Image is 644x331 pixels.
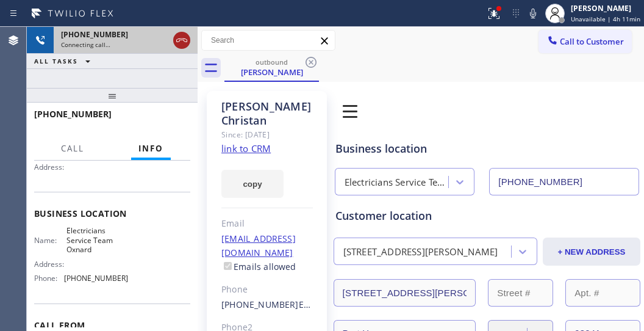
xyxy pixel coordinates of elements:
[334,279,476,307] input: Address
[27,54,102,68] button: ALL TASKS
[335,140,639,157] div: Business location
[34,274,64,283] span: Phone:
[226,57,318,67] div: outbound
[571,3,640,13] div: [PERSON_NAME]
[524,5,542,22] button: Mute
[34,236,66,245] span: Name:
[333,94,367,128] img: 0z2ufo+1LK1lpbjt5drc1XD0bnnlpun5fRe3jBXTlaPqG+JvTQggABAgRuCwj6M7qMMI5mZPQW9JGuOgECBAj8BAT92W+QEcb...
[221,170,284,198] button: copy
[54,137,91,161] button: Call
[34,319,190,331] span: Call From
[489,168,639,195] input: Phone Number
[138,143,163,154] span: Info
[543,238,640,266] button: + NEW ADDRESS
[345,175,450,189] div: Electricians Service Team Oxnard
[34,208,190,219] span: Business location
[343,245,498,259] div: [STREET_ADDRESS][PERSON_NAME]
[61,29,128,40] span: [PHONE_NUMBER]
[335,208,639,224] div: Customer location
[34,108,112,120] span: [PHONE_NUMBER]
[221,233,296,258] a: [EMAIL_ADDRESS][DOMAIN_NAME]
[560,36,624,47] span: Call to Customer
[226,67,318,78] div: [PERSON_NAME]
[173,32,190,49] button: Hang up
[202,31,335,50] input: Search
[131,137,171,161] button: Info
[66,226,127,254] span: Electricians Service Team Oxnard
[221,283,313,297] div: Phone
[221,299,299,310] a: [PHONE_NUMBER]
[221,128,313,142] div: Since: [DATE]
[64,274,128,283] span: [PHONE_NUMBER]
[224,262,232,270] input: Emails allowed
[34,162,66,172] span: Address:
[565,279,640,307] input: Apt. #
[34,57,78,65] span: ALL TASKS
[221,142,271,155] a: link to CRM
[221,217,313,231] div: Email
[221,100,313,128] div: [PERSON_NAME] Christan
[571,15,640,23] span: Unavailable | 4h 11min
[221,261,296,272] label: Emails allowed
[538,30,632,53] button: Call to Customer
[299,299,319,310] span: Ext: 0
[488,279,553,307] input: Street #
[34,260,66,269] span: Address:
[61,143,84,154] span: Call
[226,54,318,81] div: Lance Christan
[61,40,110,49] span: Connecting call…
